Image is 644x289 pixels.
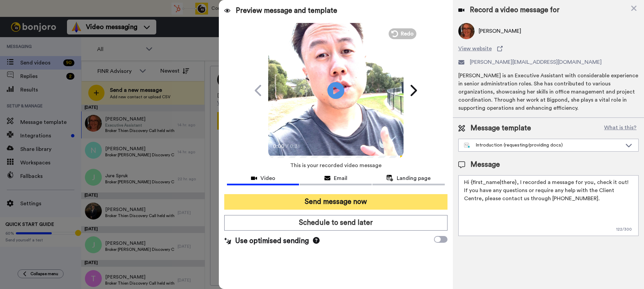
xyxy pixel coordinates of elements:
button: What is this? [602,123,639,133]
img: nextgen-template.svg [464,143,470,148]
span: This is your recorded video message [290,158,382,173]
span: Message template [470,123,531,133]
span: Use optimised sending [235,236,309,246]
span: 0:31 [290,142,302,150]
span: [PERSON_NAME][EMAIL_ADDRESS][DOMAIN_NAME] [470,58,602,66]
span: Video [260,174,275,182]
span: / [286,142,289,150]
div: [PERSON_NAME] is an Executive Assistant with considerable experience in senior administration rol... [458,72,639,112]
span: Email [334,174,347,182]
div: Introduction (requesting/providing docs) [464,142,622,149]
button: Send message now [224,194,447,210]
button: Schedule to send later [224,215,447,231]
span: Message [470,160,500,170]
span: 0:00 [273,142,285,150]
textarea: Hi {first_name|there}, I recorded a message for you, check it out! If you have any questions or r... [458,175,639,236]
span: Landing page [397,174,431,182]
